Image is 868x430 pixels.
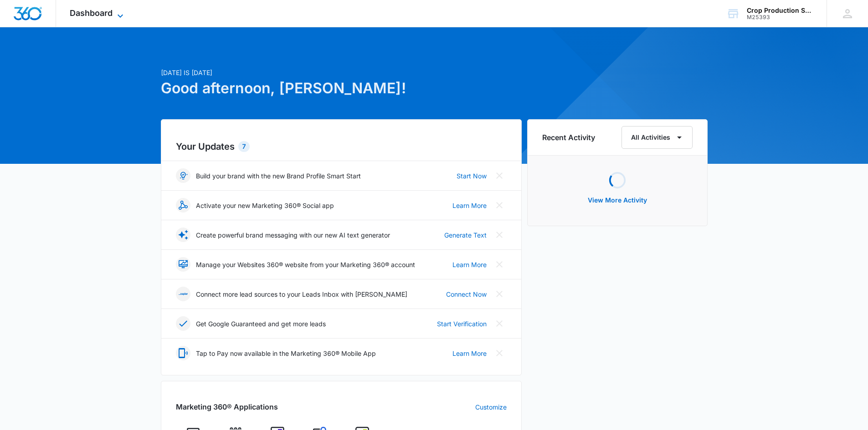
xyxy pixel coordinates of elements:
[621,126,693,149] button: All Activities
[196,171,361,181] p: Build your brand with the new Brand Profile Smart Start
[161,68,522,77] p: [DATE] is [DATE]
[747,14,813,20] div: account id
[196,201,334,210] p: Activate your new Marketing 360® Social app
[196,319,326,329] p: Get Google Guaranteed and get more leads
[437,319,487,329] a: Start Verification
[492,228,507,242] button: Close
[196,289,407,299] p: Connect more lead sources to your Leads Inbox with [PERSON_NAME]
[542,132,595,143] h6: Recent Activity
[176,140,507,153] h2: Your Updates
[492,287,507,301] button: Close
[196,260,415,269] p: Manage your Websites 360® website from your Marketing 360® account
[457,171,487,181] a: Start Now
[579,189,656,211] button: View More Activity
[446,289,487,299] a: Connect Now
[452,201,487,210] a: Learn More
[452,260,487,269] a: Learn More
[196,349,376,358] p: Tap to Pay now available in the Marketing 360® Mobile App
[452,349,487,358] a: Learn More
[492,257,507,272] button: Close
[492,198,507,212] button: Close
[238,141,250,152] div: 7
[492,346,507,360] button: Close
[176,401,278,412] h2: Marketing 360® Applications
[161,77,522,99] h1: Good afternoon, [PERSON_NAME]!
[747,7,813,14] div: account name
[492,316,507,331] button: Close
[492,168,507,183] button: Close
[444,230,487,240] a: Generate Text
[70,8,113,18] span: Dashboard
[475,402,507,412] a: Customize
[196,230,390,240] p: Create powerful brand messaging with our new AI text generator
